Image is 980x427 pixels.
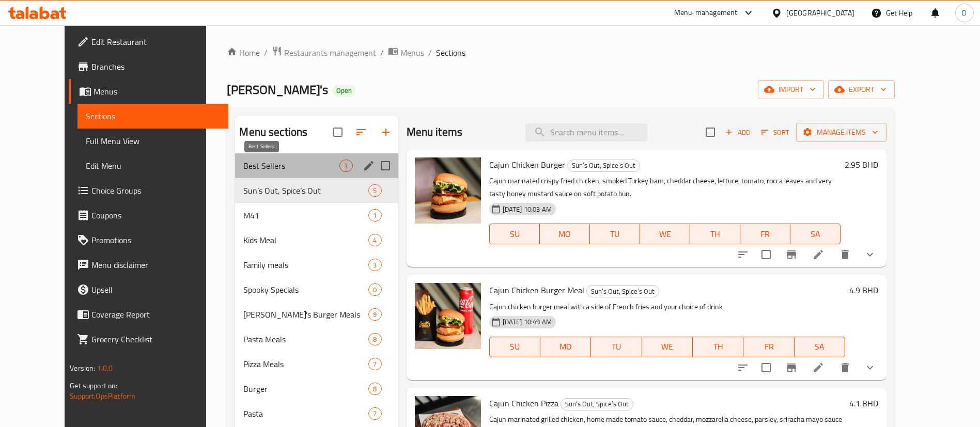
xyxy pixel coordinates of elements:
[327,121,349,143] span: Select all sections
[730,355,755,380] button: sort-choices
[761,126,789,138] span: Sort
[94,85,220,98] span: Menus
[91,234,220,246] span: Promotions
[369,310,381,320] span: 9
[494,227,536,242] span: SU
[489,301,845,313] p: Cajun chicken burger meal with a side of French fries and your choice of drink
[415,283,481,349] img: Cajun Chicken Burger Meal
[235,252,398,277] div: Family meals3
[243,209,368,222] span: M41
[368,407,381,420] div: items
[369,335,381,344] span: 8
[235,277,398,302] div: Spooky Specials0
[790,224,841,244] button: SA
[690,224,740,244] button: TH
[70,389,135,403] a: Support.OpsPlatform
[235,376,398,401] div: Burger8
[388,46,424,59] a: Menus
[368,184,381,197] div: items
[77,104,228,129] a: Sections
[864,248,876,261] svg: Show Choices
[243,308,368,321] div: Jack's Burger Meals
[243,283,368,296] span: Spooky Specials
[779,355,804,380] button: Branch-specific-item
[858,355,882,380] button: show more
[833,355,858,380] button: delete
[644,227,686,242] span: WE
[91,209,220,222] span: Coupons
[380,46,384,59] li: /
[369,384,381,394] span: 8
[489,282,584,298] span: Cajun Chicken Burger Meal
[864,361,876,374] svg: Show Choices
[235,302,398,327] div: [PERSON_NAME]'s Burger Meals9
[69,54,228,79] a: Branches
[962,7,967,19] span: D
[740,224,790,244] button: FR
[428,46,432,59] li: /
[799,339,841,354] span: SA
[243,407,368,420] div: Pasta
[91,36,220,48] span: Edit Restaurant
[721,124,754,140] span: Add item
[227,78,328,101] span: [PERSON_NAME]'s
[235,203,398,228] div: M411
[587,286,659,297] span: Sun’s Out, Spice’s Out
[369,285,381,295] span: 0
[368,358,381,370] div: items
[795,227,836,242] span: SA
[69,327,228,352] a: Grocery Checklist
[91,60,220,73] span: Branches
[721,124,754,140] button: Add
[812,248,825,261] a: Edit menu item
[69,277,228,302] a: Upsell
[368,383,381,395] div: items
[591,337,642,357] button: TU
[243,184,368,197] span: Sun’s Out, Spice’s Out
[243,160,339,172] span: Best Sellers
[69,29,228,54] a: Edit Restaurant
[586,285,659,297] div: Sun’s Out, Spice’s Out
[561,398,633,410] div: Sun’s Out, Spice’s Out
[243,259,368,271] span: Family meals
[235,327,398,352] div: Pasta Meals8
[766,83,816,96] span: import
[849,283,878,297] h6: 4.9 BHD
[340,161,352,171] span: 3
[332,86,356,95] span: Open
[368,333,381,345] div: items
[489,157,565,172] span: Cajun Chicken Burger
[489,337,540,357] button: SU
[284,46,376,59] span: Restaurants management
[243,383,368,395] div: Burger
[368,259,381,271] div: items
[833,242,858,267] button: delete
[368,234,381,246] div: items
[858,242,882,267] button: show more
[499,204,556,214] span: [DATE] 10:03 AM
[69,79,228,104] a: Menus
[86,160,220,172] span: Edit Menu
[77,129,228,153] a: Full Menu View
[836,83,886,96] span: export
[374,120,398,145] button: Add section
[758,124,792,140] button: Sort
[730,242,755,267] button: sort-choices
[724,126,752,138] span: Add
[272,46,376,59] a: Restaurants management
[796,123,886,142] button: Manage items
[235,352,398,376] div: Pizza Meals7
[640,224,690,244] button: WE
[368,308,381,321] div: items
[91,184,220,197] span: Choice Groups
[227,46,895,59] nav: breadcrumb
[369,260,381,270] span: 3
[674,7,738,19] div: Menu-management
[227,46,260,59] a: Home
[86,135,220,147] span: Full Menu View
[544,227,586,242] span: MO
[786,7,854,19] div: [GEOGRAPHIC_DATA]
[755,244,777,265] span: Select to update
[754,124,796,140] span: Sort items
